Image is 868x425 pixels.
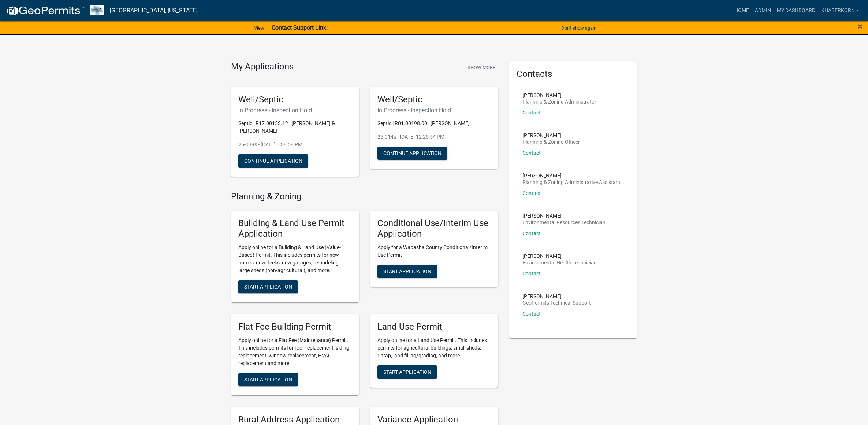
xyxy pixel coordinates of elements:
[377,365,437,379] button: Start Application
[377,107,491,114] h6: In Progress - Inspection Hold
[522,220,606,225] p: Environmental Resources Technician
[90,5,104,15] img: Wabasha County, Minnesota
[522,93,596,98] p: [PERSON_NAME]
[377,147,447,160] button: Continue Application
[238,336,352,367] p: Apply online for a Flat Fee (Maintenance) Permit. This includes permits for roof replacement, sid...
[522,133,580,138] p: [PERSON_NAME]
[522,110,541,116] a: Contact
[377,321,491,332] h5: Land Use Permit
[238,321,352,332] h5: Flat Fee Building Permit
[272,24,328,31] strong: Contact Support Link!
[238,94,352,105] h5: Well/Septic
[238,141,352,148] p: 25-039s - [DATE] 3:38:59 PM
[522,150,541,156] a: Contact
[377,94,491,105] h5: Well/Septic
[383,369,431,375] span: Start Application
[522,99,596,104] p: Planning & Zoning Administrator
[522,230,541,236] a: Contact
[377,414,491,425] h5: Variance Application
[238,414,352,425] h5: Rural Address Application
[522,190,541,196] a: Contact
[377,336,491,360] p: Apply online for a Land Use Permit. This includes permits for agricultural buildings, small sheds...
[377,265,437,278] button: Start Application
[522,271,541,277] a: Contact
[517,69,630,79] h5: Contacts
[238,244,352,274] p: Apply online for a Building & Land Use (Value-Based) Permit. This includes permits for new homes,...
[238,280,298,293] button: Start Application
[244,376,292,382] span: Start Application
[522,180,621,185] p: Planning & Zoning Administrative Assistant
[238,107,352,114] h6: In Progress - Inspection Hold
[522,173,621,178] p: [PERSON_NAME]
[238,120,352,135] p: Septic | R17.00153.12 | [PERSON_NAME] & [PERSON_NAME]
[522,253,597,259] p: [PERSON_NAME]
[731,4,752,18] a: Home
[858,21,863,31] span: ×
[251,22,267,34] a: View
[377,133,491,141] p: 25-014s - [DATE] 12:25:54 PM
[231,191,498,202] h4: Planning & Zoning
[238,373,298,386] button: Start Application
[244,283,292,289] span: Start Application
[522,311,541,317] a: Contact
[238,218,352,239] h5: Building & Land Use Permit Application
[465,61,498,74] button: Show More
[558,22,599,34] button: Don't show again
[522,213,606,218] p: [PERSON_NAME]
[231,61,294,72] h4: My Applications
[774,4,818,18] a: My Dashboard
[377,218,491,239] h5: Conditional Use/Interim Use Application
[522,139,580,144] p: Planning & Zoning Officer
[522,260,597,265] p: Environmental Health Technician
[752,4,774,18] a: Admin
[818,4,862,18] a: khaberkorn
[522,294,591,299] p: [PERSON_NAME]
[238,154,308,168] button: Continue Application
[377,244,491,259] p: Apply for a Wabasha County Conditional/Interim Use Permit
[522,300,591,305] p: GeoPermits Technical Support
[858,22,863,31] button: Close
[110,4,198,17] a: [GEOGRAPHIC_DATA], [US_STATE]
[377,120,491,127] p: Septic | R01.00198.00 | [PERSON_NAME]
[383,268,431,274] span: Start Application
